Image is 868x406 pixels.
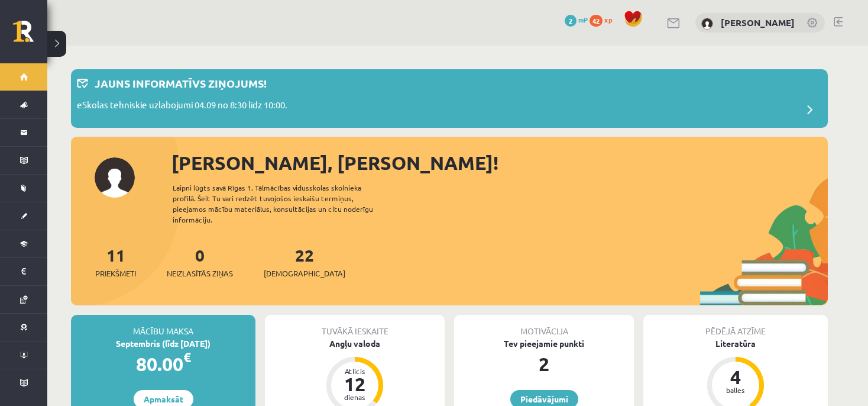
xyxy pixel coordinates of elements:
div: Pēdējā atzīme [643,315,828,337]
span: € [183,349,191,366]
div: balles [718,386,753,394]
div: Laipni lūgts savā Rīgas 1. Tālmācības vidusskolas skolnieka profilā. Šeit Tu vari redzēt tuvojošo... [173,182,394,225]
span: 2 [565,15,576,27]
div: Literatūra [643,337,828,350]
p: Jauns informatīvs ziņojums! [95,75,267,91]
span: mP [578,15,588,24]
span: [DEMOGRAPHIC_DATA] [264,268,345,279]
a: 11Priekšmeti [95,244,136,279]
div: Tev pieejamie punkti [454,337,634,350]
div: Angļu valoda [265,337,445,350]
img: Fjodors Andrejevs [701,18,713,30]
div: Tuvākā ieskaite [265,315,445,337]
span: 42 [590,15,603,27]
a: 0Neizlasītās ziņas [167,244,233,279]
span: xp [604,15,612,24]
div: 2 [454,350,634,378]
a: 42 xp [590,15,618,24]
p: eSkolas tehniskie uzlabojumi 04.09 no 8:30 līdz 10:00. [77,98,287,115]
a: 22[DEMOGRAPHIC_DATA] [264,244,345,279]
div: Septembris (līdz [DATE]) [71,337,255,350]
a: Jauns informatīvs ziņojums! eSkolas tehniskie uzlabojumi 04.09 no 8:30 līdz 10:00. [77,75,822,122]
span: Priekšmeti [95,268,136,279]
div: Mācību maksa [71,315,255,337]
div: 4 [718,368,753,386]
a: 2 mP [565,15,588,24]
div: [PERSON_NAME], [PERSON_NAME]! [171,149,828,177]
a: Rīgas 1. Tālmācības vidusskola [13,21,47,50]
div: dienas [337,394,373,401]
a: [PERSON_NAME] [721,17,795,28]
div: Atlicis [337,368,373,375]
div: Motivācija [454,315,634,337]
div: 12 [337,375,373,394]
div: 80.00 [71,350,255,378]
span: Neizlasītās ziņas [167,268,233,279]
